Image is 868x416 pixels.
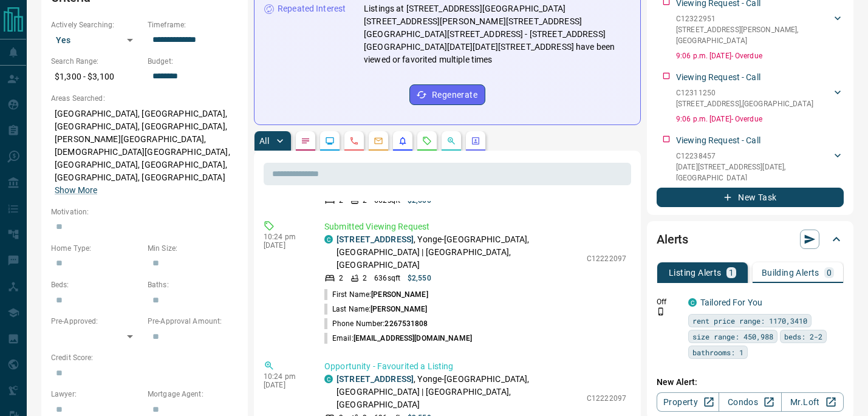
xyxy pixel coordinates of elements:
p: $1,300 - $3,100 [51,67,142,87]
p: First Name: [324,289,428,300]
p: All [259,137,269,145]
a: Property [657,392,719,412]
p: C12222097 [587,393,626,404]
span: rent price range: 1170,3410 [692,315,807,327]
p: Timeframe: [148,19,238,30]
p: 1 [729,268,734,277]
p: [GEOGRAPHIC_DATA], [GEOGRAPHIC_DATA], [GEOGRAPHIC_DATA], [GEOGRAPHIC_DATA], [PERSON_NAME][GEOGRAP... [51,104,238,200]
p: , Yonge-[GEOGRAPHIC_DATA], [GEOGRAPHIC_DATA] | [GEOGRAPHIC_DATA], [GEOGRAPHIC_DATA] [337,373,581,411]
p: 0 [827,268,832,277]
button: New Task [657,188,844,207]
div: condos.ca [688,298,697,307]
svg: Lead Browsing Activity [325,136,335,146]
a: [STREET_ADDRESS] [337,234,414,244]
a: Mr.Loft [781,392,844,412]
div: C12238457[DATE][STREET_ADDRESS][DATE],[GEOGRAPHIC_DATA] [676,148,844,186]
svg: Agent Actions [471,136,480,146]
h2: Alerts [657,230,688,249]
svg: Push Notification Only [657,307,665,316]
p: Off [657,296,681,307]
p: 9:06 p.m. [DATE] - Overdue [676,114,844,124]
a: [STREET_ADDRESS] [337,374,414,384]
p: Listing Alerts [669,268,722,277]
p: $2,550 [408,273,431,284]
p: [DATE] [264,241,306,250]
p: New Alert: [657,376,844,389]
svg: Emails [374,136,383,146]
p: Submitted Viewing Request [324,220,626,233]
svg: Listing Alerts [398,136,408,146]
p: C12311250 [676,87,813,98]
p: Baths: [148,279,238,290]
span: size range: 450,988 [692,330,773,343]
span: bathrooms: 1 [692,346,743,358]
p: Building Alerts [762,268,819,277]
p: 2 [363,273,367,284]
button: Regenerate [409,84,485,105]
div: Yes [51,30,142,50]
span: [PERSON_NAME] [371,290,428,299]
a: Tailored For You [700,298,762,307]
p: 10:24 pm [264,372,306,381]
p: Listings at [STREET_ADDRESS][GEOGRAPHIC_DATA][STREET_ADDRESS][PERSON_NAME][STREET_ADDRESS][GEOGRA... [364,2,630,66]
p: Last Name: [324,304,428,315]
p: C12322951 [676,13,832,24]
p: Areas Searched: [51,93,238,104]
p: Min Size: [148,243,238,254]
p: Opportunity - Favourited a Listing [324,360,626,373]
p: Pre-Approved: [51,316,142,327]
p: Credit Score: [51,352,238,363]
span: beds: 2-2 [784,330,822,343]
p: [DATE] [264,381,306,389]
p: Pre-Approval Amount: [148,316,238,327]
div: C12311250[STREET_ADDRESS],[GEOGRAPHIC_DATA] [676,85,844,112]
span: 2267531808 [384,319,428,328]
p: Beds: [51,279,142,290]
p: 636 sqft [374,273,400,284]
div: condos.ca [324,375,333,383]
p: Viewing Request - Call [676,134,760,147]
p: Home Type: [51,243,142,254]
p: , Yonge-[GEOGRAPHIC_DATA], [GEOGRAPHIC_DATA] | [GEOGRAPHIC_DATA], [GEOGRAPHIC_DATA] [337,233,581,271]
p: Mortgage Agent: [148,389,238,400]
svg: Requests [422,136,432,146]
div: Alerts [657,225,844,254]
p: C12238457 [676,151,832,162]
svg: Notes [301,136,310,146]
p: Phone Number: [324,318,428,329]
div: C12322951[STREET_ADDRESS][PERSON_NAME],[GEOGRAPHIC_DATA] [676,11,844,49]
p: [STREET_ADDRESS][PERSON_NAME] , [GEOGRAPHIC_DATA] [676,24,832,46]
p: Actively Searching: [51,19,142,30]
p: Email: [324,333,472,344]
p: C12222097 [587,253,626,264]
span: [PERSON_NAME] [371,305,427,313]
p: [STREET_ADDRESS] , [GEOGRAPHIC_DATA] [676,98,813,109]
p: 2 [339,273,343,284]
p: [DATE][STREET_ADDRESS][DATE] , [GEOGRAPHIC_DATA] [676,162,832,183]
div: condos.ca [324,235,333,244]
svg: Calls [349,136,359,146]
button: Show More [55,184,97,197]
p: 10:24 pm [264,233,306,241]
a: Condos [719,392,781,412]
p: Motivation: [51,206,238,217]
p: 9:06 p.m. [DATE] - Overdue [676,50,844,61]
span: [EMAIL_ADDRESS][DOMAIN_NAME] [354,334,472,343]
p: Repeated Interest [278,2,346,15]
p: Budget: [148,56,238,67]
svg: Opportunities [446,136,456,146]
p: Lawyer: [51,389,142,400]
p: Viewing Request - Call [676,71,760,84]
p: Search Range: [51,56,142,67]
